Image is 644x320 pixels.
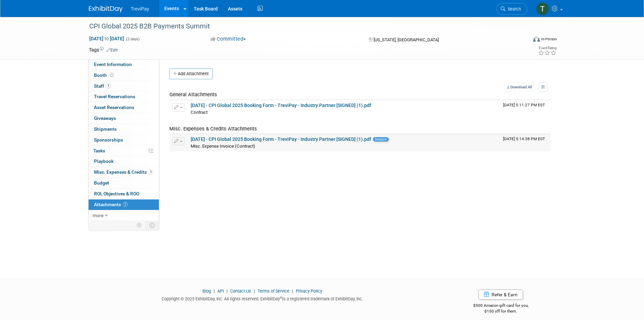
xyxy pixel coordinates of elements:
span: (2 days) [125,37,140,41]
a: Booth [89,70,159,81]
span: 1 [148,170,153,175]
span: Tasks [93,148,105,153]
span: | [252,289,257,294]
span: 2 [123,202,128,207]
td: Upload Timestamp [500,100,550,117]
span: Event Information [94,62,132,67]
div: $500 Amazon gift card for you, [446,298,555,314]
span: Invoice [373,137,389,142]
a: Budget [89,178,159,188]
span: TreviPay [131,6,149,12]
a: Contact Us [230,289,251,294]
a: Tasks [89,146,159,156]
span: to [103,36,110,41]
button: Committed [208,36,248,43]
td: Personalize Event Tab Strip [134,221,145,230]
span: more [93,213,103,218]
span: Attachments [94,202,128,207]
a: Asset Reservations [89,102,159,113]
span: Giveaways [94,115,116,121]
a: Travel Reservations [89,91,159,102]
span: Upload Timestamp [503,136,545,141]
a: [DATE] - CPI Global 2025 Booking Form - TreviPay - Industry Partner [SIGNED] (1).pdf [191,103,371,108]
span: Staff [94,83,111,89]
span: [DATE] [DATE] [89,36,124,42]
a: [DATE] - CPI Global 2025 Booking Form - TreviPay - Industry Partner [SIGNED] (1).pdf [191,136,371,142]
span: ROI, Objectives & ROO [94,191,139,196]
div: Copyright © 2025 ExhibitDay, Inc. All rights reserved. ExhibitDay is a registered trademark of Ex... [89,294,436,302]
span: Booth [94,72,115,78]
div: In-Person [541,37,557,42]
span: | [225,289,229,294]
div: Event Format [487,35,557,45]
span: Misc. Expenses & Credits [94,169,153,175]
div: Event Rating [538,46,556,50]
img: ExhibitDay [89,6,123,13]
a: Event Information [89,59,159,70]
a: Edit [106,48,118,52]
a: Refer & Earn [478,290,523,300]
div: CPI Global 2025 B2B Payments Summit [87,20,517,33]
span: Budget [94,180,109,186]
button: Add Attachment [169,68,213,79]
div: $150 off for them. [446,308,555,314]
span: Search [505,6,521,12]
a: Blog [202,289,211,294]
span: Booth not reserved yet [109,72,115,78]
a: Giveaways [89,113,159,124]
span: Misc. Expense Invoice (Contract) [191,144,255,149]
a: more [89,210,159,221]
td: Tags [89,46,118,53]
span: | [290,289,295,294]
img: Format-Inperson.png [533,36,540,42]
a: Sponsorships [89,135,159,145]
span: Asset Reservations [94,105,134,110]
span: | [212,289,216,294]
span: Misc. Expenses & Credits Attachments [169,126,257,132]
a: Terms of Service [258,289,289,294]
a: ROI, Objectives & ROO [89,189,159,199]
td: Toggle Event Tabs [145,221,159,230]
a: Shipments [89,124,159,134]
td: Upload Timestamp [500,134,550,151]
span: General Attachments [169,91,217,98]
a: Misc. Expenses & Credits1 [89,167,159,177]
a: Privacy Policy [296,289,322,294]
span: Playbook [94,158,114,164]
span: Travel Reservations [94,94,135,99]
span: Upload Timestamp [503,103,545,107]
sup: ® [280,296,282,300]
span: Shipments [94,126,117,132]
span: Sponsorships [94,137,123,143]
a: Download All [505,83,534,92]
a: Staff1 [89,81,159,91]
a: API [217,289,224,294]
img: Tara DePaepe [536,2,549,15]
span: [US_STATE], [GEOGRAPHIC_DATA] [374,37,439,42]
a: Attachments2 [89,199,159,210]
span: 1 [106,83,111,88]
span: Contract [191,110,208,115]
a: Playbook [89,156,159,167]
a: Search [496,3,527,15]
